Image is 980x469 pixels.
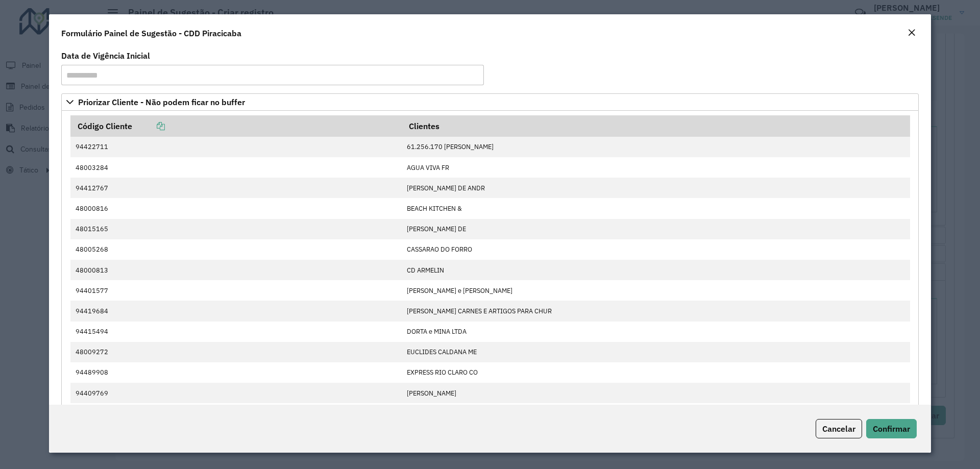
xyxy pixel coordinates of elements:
td: EXPRESS RIO CLARO CO [402,362,910,383]
td: [PERSON_NAME] DE [402,219,910,239]
td: 48015165 [70,219,402,239]
td: 48000816 [70,198,402,218]
th: Clientes [402,115,910,137]
a: Priorizar Cliente - Não podem ficar no buffer [61,93,919,111]
a: Copiar [132,121,165,131]
td: 94401577 [70,280,402,301]
td: CD ARMELIN [402,260,910,280]
td: 48090618 [70,403,402,424]
span: Confirmar [873,424,910,434]
h4: Formulário Painel de Sugestão - CDD Piracicaba [61,27,241,39]
label: Data de Vigência Inicial [61,50,150,62]
td: CASSARAO DO FORRO [402,239,910,260]
td: DORTA e MINA LTDA [402,322,910,342]
td: 94419684 [70,301,402,321]
td: 48003284 [70,157,402,178]
td: [PERSON_NAME] DE ANDR [402,178,910,198]
td: 94412767 [70,178,402,198]
td: 48000813 [70,260,402,280]
em: Fechar [908,29,916,37]
span: Priorizar Cliente - Não podem ficar no buffer [78,98,245,106]
td: 61.256.170 [PERSON_NAME] [402,137,910,157]
td: BEACH KITCHEN & [402,198,910,218]
button: Close [904,27,919,40]
td: 94422711 [70,137,402,157]
td: 48009272 [70,342,402,362]
td: AGUA VIVA FR [402,157,910,178]
td: 48005268 [70,239,402,260]
button: Cancelar [816,419,862,438]
span: Cancelar [822,424,855,434]
td: 94415494 [70,322,402,342]
td: [PERSON_NAME] RA [402,403,910,424]
td: [PERSON_NAME] e [PERSON_NAME] [402,280,910,301]
button: Confirmar [866,419,917,438]
th: Código Cliente [70,115,402,137]
td: [PERSON_NAME] CARNES E ARTIGOS PARA CHUR [402,301,910,321]
td: EUCLIDES CALDANA ME [402,342,910,362]
td: [PERSON_NAME] [402,383,910,403]
td: 94409769 [70,383,402,403]
td: 94489908 [70,362,402,383]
